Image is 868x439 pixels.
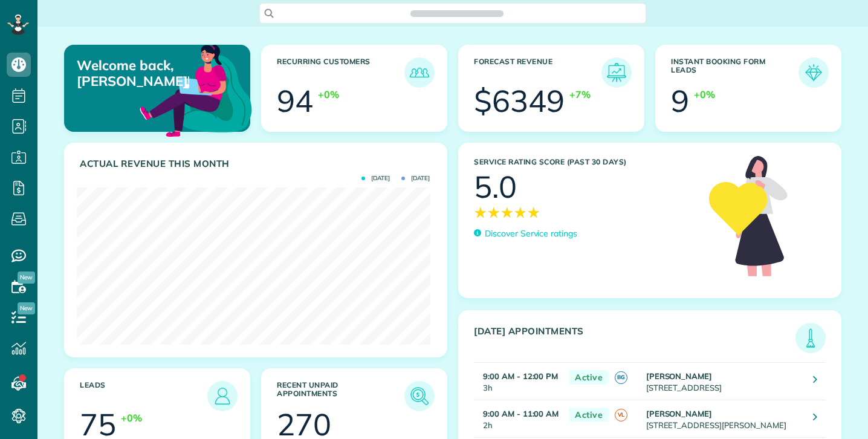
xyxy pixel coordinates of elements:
div: $6349 [474,86,565,116]
span: ★ [527,202,540,223]
img: icon_unpaid_appointments-47b8ce3997adf2238b356f14209ab4cced10bd1f174958f3ca8f1d0dd7fffeee.png [407,384,432,408]
span: Active [569,370,609,385]
img: dashboard_welcome-42a62b7d889689a78055ac9021e634bf52bae3f8056760290aed330b23ab8690.png [137,31,254,148]
div: 9 [671,86,689,116]
span: New [18,302,35,314]
strong: 9:00 AM - 12:00 PM [483,371,558,381]
span: BG [615,371,627,384]
strong: [PERSON_NAME] [646,409,713,418]
span: Active [569,408,609,423]
td: [STREET_ADDRESS] [643,362,804,400]
span: [DATE] [401,175,430,181]
div: +7% [569,88,591,102]
span: ★ [487,202,500,223]
h3: Actual Revenue this month [80,158,435,169]
img: icon_todays_appointments-901f7ab196bb0bea1936b74009e4eb5ffbc2d2711fa7634e0d609ed5ef32b18b.png [798,326,823,350]
img: icon_leads-1bed01f49abd5b7fead27621c3d59655bb73ed531f8eeb49469d10e621d6b896.png [210,384,235,408]
span: VL [615,409,627,421]
h3: Instant Booking Form Leads [671,57,798,88]
img: icon_recurring_customers-cf858462ba22bcd05b5a5880d41d6543d210077de5bb9ebc9590e49fd87d84ed.png [407,60,432,85]
div: +0% [121,411,142,425]
div: +0% [694,88,715,102]
strong: 9:00 AM - 11:00 AM [483,409,559,418]
h3: Service Rating score (past 30 days) [474,158,697,166]
div: +0% [318,88,339,102]
img: icon_form_leads-04211a6a04a5b2264e4ee56bc0799ec3eb69b7e499cbb523a139df1d13a81ae0.png [802,60,826,85]
span: ★ [474,202,487,223]
td: 3h [474,362,563,400]
span: ★ [500,202,514,223]
h3: Recurring Customers [277,57,404,88]
h3: Leads [80,381,207,411]
div: 5.0 [474,172,517,202]
h3: Forecast Revenue [474,57,601,88]
td: [STREET_ADDRESS][PERSON_NAME] [643,400,804,437]
td: 2h [474,400,563,437]
img: icon_forecast_revenue-8c13a41c7ed35a8dcfafea3cbb826a0462acb37728057bba2d056411b612bbbe.png [604,60,629,85]
strong: [PERSON_NAME] [646,371,713,381]
a: Discover Service ratings [474,227,577,240]
span: [DATE] [361,175,390,181]
h3: [DATE] Appointments [474,326,795,353]
p: Welcome back, [PERSON_NAME]! [77,57,189,89]
p: Discover Service ratings [485,227,577,240]
div: 94 [277,86,313,116]
h3: Recent unpaid appointments [277,381,404,411]
span: Search ZenMaid… [423,7,491,19]
span: New [18,272,35,284]
span: ★ [514,202,527,223]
